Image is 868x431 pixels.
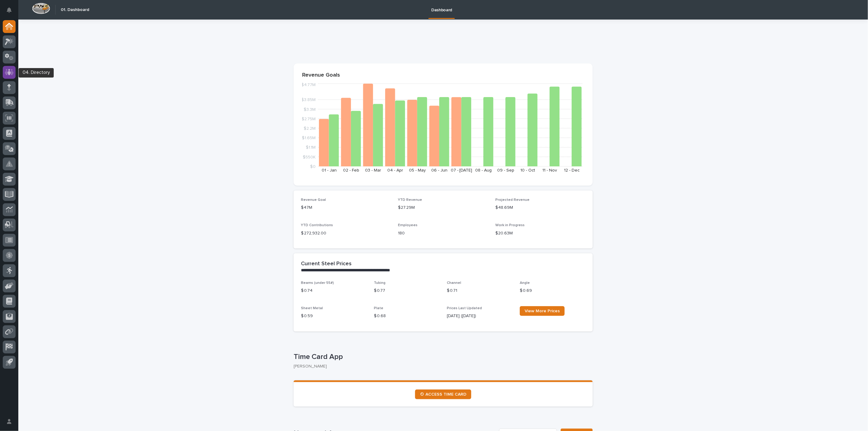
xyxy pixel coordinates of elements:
[495,223,525,227] span: Work in Progress
[301,205,391,211] p: $47M
[409,168,426,172] text: 05 - May
[520,306,565,316] a: View More Prices
[495,205,585,211] p: $48.69M
[447,306,482,310] span: Prices Last Updated
[387,168,403,172] text: 04 - Apr
[302,72,584,79] p: Revenue Goals
[495,230,585,237] p: $20.63M
[451,168,472,172] text: 07 - [DATE]
[374,313,439,319] p: $ 0.68
[303,155,316,159] tspan: $550K
[564,168,580,172] text: 12 - Dec
[447,281,461,285] span: Channel
[306,146,316,150] tspan: $1.1M
[301,98,316,102] tspan: $3.85M
[301,83,316,87] tspan: $4.77M
[398,205,488,211] p: $27.29M
[398,223,418,227] span: Employees
[447,288,512,294] p: $ 0.71
[374,288,439,294] p: $ 0.77
[476,168,492,172] text: 08 - Aug
[398,230,488,237] p: 180
[420,392,466,397] span: ⏲ ACCESS TIME CARD
[301,230,391,237] p: $ 272,932.00
[301,313,367,319] p: $ 0.59
[61,7,89,13] h2: 01. Dashboard
[398,198,422,202] span: YTD Revenue
[374,306,383,310] span: Plate
[343,168,359,172] text: 02 - Feb
[497,168,514,172] text: 09 - Sep
[304,126,316,131] tspan: $2.2M
[304,107,316,112] tspan: $3.3M
[322,168,337,172] text: 01 - Jan
[525,309,560,313] span: View More Prices
[374,281,385,285] span: Tubing
[520,281,530,285] span: Angle
[301,306,323,310] span: Sheet Metal
[520,288,585,294] p: $ 0.69
[365,168,381,172] text: 03 - Mar
[3,4,16,16] button: Notifications
[301,261,352,267] h2: Current Steel Prices
[415,389,471,399] a: ⏲ ACCESS TIME CARD
[301,288,367,294] p: $ 0.74
[301,281,334,285] span: Beams (under 55#)
[520,168,535,172] text: 10 - Oct
[431,168,447,172] text: 06 - Jun
[294,364,588,369] p: [PERSON_NAME]
[302,136,316,140] tspan: $1.65M
[8,7,16,17] div: Notifications
[495,198,530,202] span: Projected Revenue
[294,353,590,361] p: Time Card App
[310,165,316,169] tspan: $0
[302,117,316,121] tspan: $2.75M
[301,198,326,202] span: Revenue Goal
[32,3,50,14] img: Workspace Logo
[543,168,557,172] text: 11 - Nov
[447,313,512,319] p: [DATE] ([DATE])
[301,223,333,227] span: YTD Contributions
